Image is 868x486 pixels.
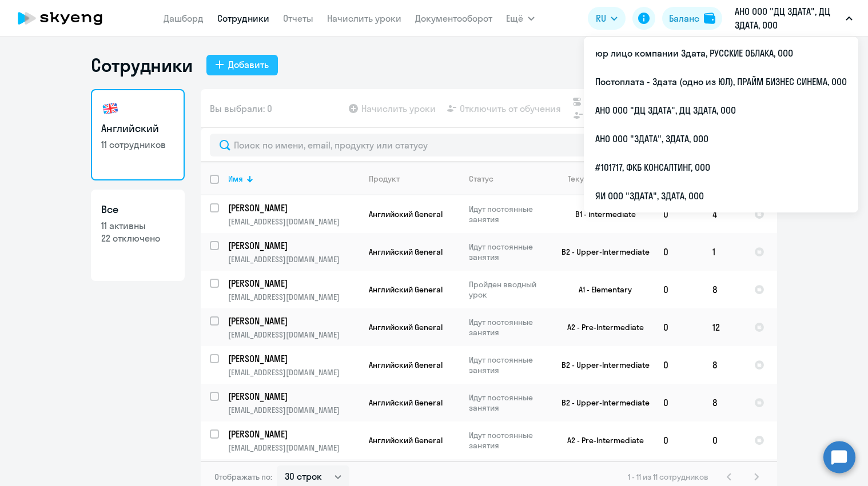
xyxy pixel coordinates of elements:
button: RU [588,7,626,30]
p: [PERSON_NAME] [228,239,357,252]
a: [PERSON_NAME] [228,352,359,365]
a: Документооборот [415,13,492,24]
span: Отображать по: [214,472,272,482]
div: Имя [228,174,359,184]
ul: Ещё [584,37,858,212]
td: 0 [654,195,703,233]
td: 12 [703,308,745,346]
p: Идут постоянные занятия [469,317,547,338]
td: A2 - Pre-Intermediate [548,308,654,346]
span: Английский General [369,209,443,219]
img: balance [704,13,715,24]
span: Английский General [369,360,443,370]
span: Вы выбрали: 0 [210,102,272,115]
h3: Английский [101,121,174,136]
td: 0 [654,308,703,346]
a: Английский11 сотрудников [91,89,185,180]
div: Текущий уровень [568,174,633,184]
a: [PERSON_NAME] [228,239,359,252]
p: [PERSON_NAME] [228,352,357,365]
p: АНО ООО "ДЦ 3ДАТА", ДЦ 3ДАТА, ООО [735,5,841,32]
p: [EMAIL_ADDRESS][DOMAIN_NAME] [228,254,359,264]
p: 22 отключено [101,232,174,244]
div: Баланс [669,11,699,25]
td: B1 - Intermediate [548,195,654,233]
p: 11 сотрудников [101,138,174,151]
span: 1 - 11 из 11 сотрудников [628,472,708,482]
div: Статус [469,174,547,184]
a: [PERSON_NAME] [228,428,359,440]
p: [EMAIL_ADDRESS][DOMAIN_NAME] [228,405,359,415]
div: Имя [228,174,243,184]
a: Все11 активны22 отключено [91,190,185,281]
button: Добавить [206,55,278,75]
td: 0 [703,421,745,459]
div: Статус [469,174,493,184]
td: 0 [654,271,703,308]
h1: Сотрудники [91,54,193,77]
a: Сотрудники [217,13,269,24]
td: 4 [703,195,745,233]
a: [PERSON_NAME] [228,202,359,214]
p: Идут постоянные занятия [469,242,547,262]
span: Английский General [369,284,443,295]
p: [PERSON_NAME] [228,428,357,440]
span: Английский General [369,397,443,408]
p: Пройден вводный урок [469,279,547,300]
p: Идут постоянные занятия [469,430,547,451]
button: АНО ООО "ДЦ 3ДАТА", ДЦ 3ДАТА, ООО [729,5,858,32]
p: [EMAIL_ADDRESS][DOMAIN_NAME] [228,443,359,453]
td: B2 - Upper-Intermediate [548,384,654,421]
p: Идут постоянные занятия [469,204,547,224]
button: Балансbalance [662,7,722,30]
div: Добавить [228,58,269,71]
input: Поиск по имени, email, продукту или статусу [210,134,768,156]
p: [PERSON_NAME] [228,277,357,290]
td: B2 - Upper-Intermediate [548,233,654,271]
a: Начислить уроки [327,13,401,24]
td: 1 [703,233,745,271]
td: 8 [703,346,745,384]
div: Продукт [369,174,459,184]
p: [EMAIL_ADDRESS][DOMAIN_NAME] [228,216,359,227]
td: 0 [654,346,703,384]
span: RU [596,11,606,25]
td: A2 - Pre-Intermediate [548,421,654,459]
div: Текущий уровень [557,174,654,184]
a: Дашборд [164,13,204,24]
td: 0 [654,233,703,271]
p: [PERSON_NAME] [228,390,357,403]
a: [PERSON_NAME] [228,315,359,327]
td: 8 [703,384,745,421]
p: [EMAIL_ADDRESS][DOMAIN_NAME] [228,367,359,377]
p: [EMAIL_ADDRESS][DOMAIN_NAME] [228,330,359,340]
a: [PERSON_NAME] [228,277,359,290]
p: Идут постоянные занятия [469,355,547,375]
img: english [101,99,120,118]
span: Английский General [369,322,443,332]
p: [PERSON_NAME] [228,315,357,327]
a: Отчеты [283,13,313,24]
a: [PERSON_NAME] [228,390,359,403]
div: Продукт [369,174,400,184]
p: 11 активны [101,219,174,232]
span: Английский General [369,247,443,257]
p: Идут постоянные занятия [469,392,547,413]
td: 0 [654,421,703,459]
h3: Все [101,202,174,217]
p: [EMAIL_ADDRESS][DOMAIN_NAME] [228,292,359,302]
td: A1 - Elementary [548,271,654,308]
td: B2 - Upper-Intermediate [548,346,654,384]
button: Ещё [506,7,535,30]
td: 8 [703,271,745,308]
span: Английский General [369,435,443,445]
td: 0 [654,384,703,421]
span: Ещё [506,11,523,25]
p: [PERSON_NAME] [228,202,357,214]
